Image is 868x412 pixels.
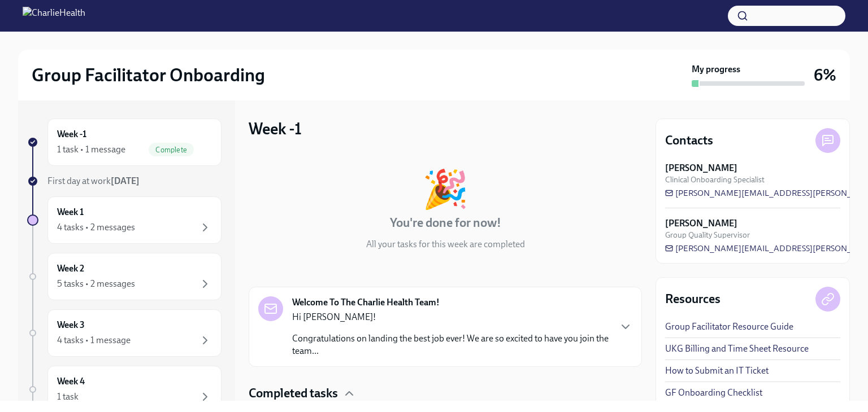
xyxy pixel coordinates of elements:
[292,332,610,357] p: Congratulations on landing the best job ever! We are so excited to have you join the team...
[390,214,501,231] h4: You're done for now!
[292,296,440,309] strong: Welcome To The Charlie Health Team!
[665,162,737,174] strong: [PERSON_NAME]
[665,132,713,149] h4: Contacts
[249,385,338,402] h4: Completed tasks
[665,217,737,230] strong: [PERSON_NAME]
[57,319,85,331] h6: Week 3
[422,170,468,208] div: 🎉
[27,119,222,166] a: Week -11 task • 1 messageComplete
[665,343,809,355] a: UKG Billing and Time Sheet Resource
[57,143,125,156] div: 1 task • 1 message
[57,206,84,218] h6: Week 1
[57,262,84,275] h6: Week 2
[292,311,610,323] p: Hi [PERSON_NAME]!
[366,238,525,251] p: All your tasks for this week are completed
[57,375,85,388] h6: Week 4
[665,174,765,185] span: Clinical Onboarding Specialist
[27,196,222,244] a: Week 14 tasks • 2 messages
[32,64,265,86] h2: Group Facilitator Onboarding
[665,365,769,377] a: How to Submit an IT Ticket
[149,146,194,154] span: Complete
[111,176,140,186] strong: [DATE]
[57,221,135,234] div: 4 tasks • 2 messages
[47,176,140,186] span: First day at work
[692,63,740,76] strong: My progress
[249,119,302,139] h3: Week -1
[814,65,836,85] h3: 6%
[27,309,222,357] a: Week 34 tasks • 1 message
[57,334,131,347] div: 4 tasks • 1 message
[23,7,85,25] img: CharlieHealth
[57,391,79,403] div: 1 task
[665,387,762,399] a: GF Onboarding Checklist
[57,128,86,141] h6: Week -1
[57,278,135,290] div: 5 tasks • 2 messages
[27,175,222,187] a: First day at work[DATE]
[665,321,793,333] a: Group Facilitator Resource Guide
[249,385,642,402] div: Completed tasks
[665,230,750,240] span: Group Quality Supervisor
[665,291,721,308] h4: Resources
[27,253,222,300] a: Week 25 tasks • 2 messages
